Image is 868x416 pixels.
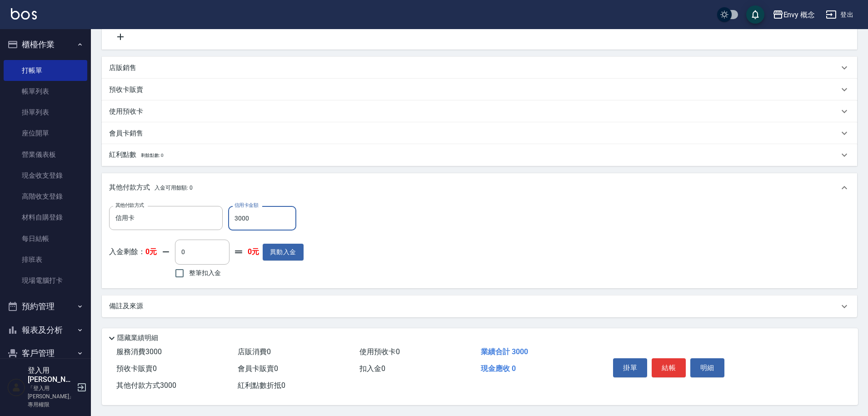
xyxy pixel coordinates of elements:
strong: 0元 [145,247,157,256]
button: 結帳 [652,358,686,377]
label: 其他付款方式 [115,202,144,209]
a: 打帳單 [4,60,87,81]
button: 櫃檯作業 [4,33,87,56]
button: 明細 [690,358,724,377]
p: 使用預收卡 [109,107,143,116]
button: save [746,5,764,24]
div: 使用預收卡 [102,100,857,122]
a: 座位開單 [4,123,87,144]
p: 店販銷售 [109,63,136,73]
a: 高階收支登錄 [4,186,87,207]
span: 入金可用餘額: 0 [155,185,193,191]
button: 登出 [822,6,857,23]
strong: 0元 [248,247,259,257]
a: 現金收支登錄 [4,165,87,186]
p: 「登入用[PERSON_NAME]」專用權限 [28,384,74,409]
p: 備註及來源 [109,301,143,311]
label: 信用卡金額 [234,202,258,209]
div: 預收卡販賣 [102,79,857,100]
a: 排班表 [4,249,87,270]
span: 剩餘點數: 0 [141,153,164,158]
button: 預約管理 [4,295,87,318]
span: 扣入金 0 [359,364,385,373]
a: 每日結帳 [4,228,87,249]
span: 業績合計 3000 [481,347,528,356]
a: 帳單列表 [4,81,87,102]
p: 入金剩餘： [109,247,157,257]
h5: 登入用[PERSON_NAME] [28,366,74,384]
div: 其他付款方式入金可用餘額: 0 [102,173,857,202]
span: 紅利點數折抵 0 [238,381,285,390]
button: 異動入金 [263,244,304,261]
p: 紅利點數 [109,150,163,160]
p: 其他付款方式 [109,183,193,193]
div: 備註及來源 [102,296,857,317]
a: 掛單列表 [4,102,87,123]
p: 隱藏業績明細 [117,333,158,343]
button: 掛單 [613,358,647,377]
div: 店販銷售 [102,57,857,79]
span: 整筆扣入金 [189,268,221,278]
button: 客戶管理 [4,341,87,365]
span: 其他付款方式 3000 [116,381,176,390]
p: 會員卡銷售 [109,129,143,138]
span: 使用預收卡 0 [359,347,400,356]
img: Person [7,378,25,396]
div: 會員卡銷售 [102,122,857,144]
div: Envy 概念 [783,9,815,20]
span: 現金應收 0 [481,364,516,373]
span: 預收卡販賣 0 [116,364,157,373]
a: 營業儀表板 [4,144,87,165]
button: 報表及分析 [4,318,87,342]
span: 會員卡販賣 0 [238,364,278,373]
div: 紅利點數剩餘點數: 0 [102,144,857,166]
span: 服務消費 3000 [116,347,162,356]
a: 現場電腦打卡 [4,270,87,291]
span: 店販消費 0 [238,347,271,356]
button: Envy 概念 [769,5,819,24]
p: 預收卡販賣 [109,85,143,95]
a: 材料自購登錄 [4,207,87,228]
img: Logo [11,8,37,20]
